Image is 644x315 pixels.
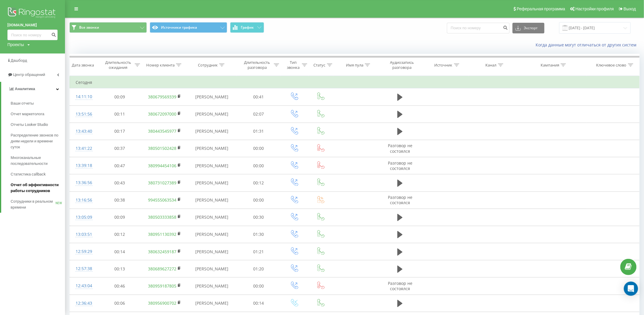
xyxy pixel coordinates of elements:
td: 00:09 [98,88,142,105]
td: [PERSON_NAME] [187,174,237,191]
div: Источник [435,63,453,68]
td: [PERSON_NAME] [187,123,237,140]
td: 02:07 [237,105,281,123]
div: Длительность ожидания [103,60,134,70]
span: Разговор не состоялся [388,194,412,205]
button: Экспорт [513,23,544,33]
div: 12:59:29 [76,246,92,257]
span: Отчет маркетолога [11,111,44,117]
td: 00:00 [237,191,281,209]
div: 13:51:56 [76,108,92,120]
span: Многоканальные последовательности [11,155,62,167]
button: График [230,22,264,33]
a: Отчеты Looker Studio [11,119,65,130]
a: Отчет об эффективности работы сотрудников [11,180,65,196]
span: Все звонки [79,25,99,30]
td: 00:11 [98,105,142,123]
a: Статистика callback [11,169,65,180]
input: Поиск по номеру [7,30,58,40]
div: Open Intercom Messenger [624,282,638,296]
span: Распределение звонков по дням недели и времени суток [11,132,62,150]
a: 380731027389 [148,180,176,186]
td: 00:14 [98,243,142,260]
td: [PERSON_NAME] [187,140,237,157]
a: Распределение звонков по дням недели и времени суток [11,130,65,152]
div: Статус [314,63,326,68]
span: Ваши отчеты [11,100,34,106]
td: [PERSON_NAME] [187,209,237,226]
div: Имя пула [346,63,363,68]
td: 00:09 [98,209,142,226]
div: Ключевое слово [596,63,627,68]
div: Номер клиента [146,63,175,68]
span: Разговор не состоялся [388,160,412,171]
a: Ваши отчеты [11,98,65,109]
td: 01:21 [237,243,281,260]
td: [PERSON_NAME] [187,88,237,105]
td: 00:00 [237,140,281,157]
span: График [241,25,254,30]
div: 13:03:51 [76,229,92,240]
button: Все звонки [69,22,147,33]
div: 13:36:56 [76,177,92,189]
div: Сотрудник [198,63,218,68]
div: 12:43:04 [76,280,92,292]
div: Аудиозапись разговора [384,60,420,70]
td: 00:14 [237,295,281,312]
div: 13:39:18 [76,160,92,171]
a: 380994454106 [148,163,176,168]
div: 13:41:22 [76,143,92,154]
td: 01:30 [237,226,281,243]
div: Дата звонка [72,63,94,68]
a: 380959187805 [148,283,176,289]
td: [PERSON_NAME] [187,260,237,277]
td: 00:06 [98,295,142,312]
a: Аналитика [1,82,65,96]
td: 00:00 [237,277,281,295]
span: Реферальная программа [517,7,565,11]
span: Статистика callback [11,171,46,177]
div: 13:43:40 [76,126,92,137]
button: Источники трафика [150,22,227,33]
div: Канал [486,63,497,68]
td: 00:12 [98,226,142,243]
td: 00:46 [98,277,142,295]
span: Сотрудники в реальном времени [11,199,56,210]
a: 380951130392 [148,231,176,237]
div: 12:57:38 [76,263,92,275]
td: 01:31 [237,123,281,140]
div: Проекты [7,42,24,48]
td: [PERSON_NAME] [187,226,237,243]
td: 00:47 [98,157,142,174]
a: 380443545977 [148,128,176,134]
a: 380679569339 [148,94,176,100]
a: Когда данные могут отличаться от других систем [536,42,640,48]
td: 00:38 [98,191,142,209]
td: 00:13 [98,260,142,277]
span: Аналитика [15,87,35,91]
td: 00:43 [98,174,142,191]
td: 01:20 [237,260,281,277]
img: Ringostat logo [7,6,58,21]
a: Многоканальные последовательности [11,152,65,169]
span: Выход [624,7,636,11]
td: 00:12 [237,174,281,191]
td: [PERSON_NAME] [187,105,237,123]
a: 380501502428 [148,145,176,151]
span: Дашборд [11,58,27,63]
a: 380632459187 [148,249,176,254]
a: Отчет маркетолога [11,109,65,119]
td: [PERSON_NAME] [187,157,237,174]
div: Кампания [541,63,559,68]
a: [DOMAIN_NAME] [7,22,58,28]
span: Разговор не состоялся [388,280,412,291]
input: Поиск по номеру [447,23,510,33]
a: 380503333858 [148,214,176,220]
div: 12:36:43 [76,298,92,309]
div: 13:05:09 [76,212,92,223]
td: Сегодня [70,77,640,88]
a: 994555063534 [148,197,176,203]
a: 380672097000 [148,111,176,117]
a: 380956900702 [148,300,176,306]
td: 00:30 [237,209,281,226]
